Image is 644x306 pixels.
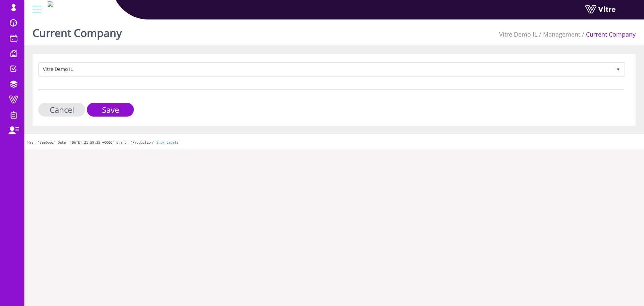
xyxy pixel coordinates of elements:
li: Current Company [580,30,636,39]
span: Hash '8ee0bbc' Date '[DATE] 21:59:35 +0000' Branch 'Production' [28,141,155,144]
input: Save [87,103,134,117]
li: Management [537,30,580,39]
a: Vitre Demo IL [499,30,537,38]
span: Vitre Demo IL [39,63,612,75]
a: Show Labels [156,141,178,144]
img: Logo-Web.png [48,1,53,7]
span: select [612,63,624,75]
input: Cancel [38,103,85,117]
h1: Current Company [33,17,122,45]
